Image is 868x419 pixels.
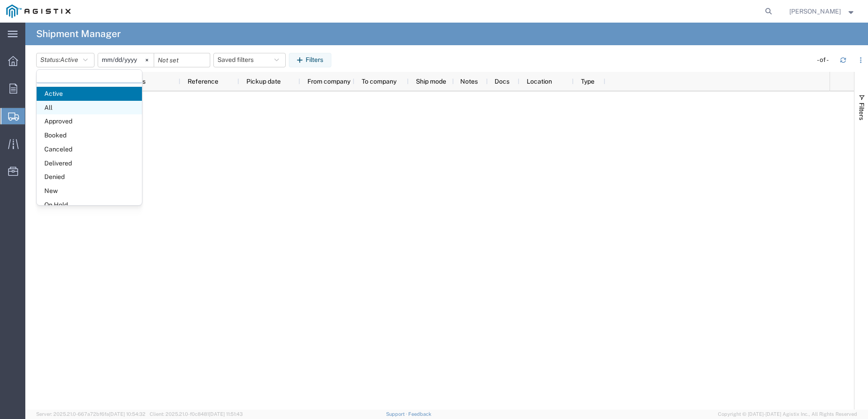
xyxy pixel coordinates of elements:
[6,5,71,18] img: logo
[37,128,142,142] span: Booked
[37,198,142,212] span: On Hold
[98,53,154,67] input: Not set
[789,6,856,17] button: [PERSON_NAME]
[416,78,446,85] span: Ship mode
[37,114,142,128] span: Approved
[37,184,142,198] span: New
[109,411,146,417] span: [DATE] 10:54:32
[386,411,409,417] a: Support
[37,142,142,156] span: Canceled
[307,78,350,85] span: From company
[154,53,210,67] input: Not set
[581,78,594,85] span: Type
[246,78,281,85] span: Pickup date
[817,55,833,65] div: - of -
[37,156,142,170] span: Delivered
[858,103,865,120] span: Filters
[460,78,478,85] span: Notes
[37,87,142,101] span: Active
[188,78,218,85] span: Reference
[36,23,121,45] h4: Shipment Manager
[289,53,331,67] button: Filters
[209,411,243,417] span: [DATE] 11:51:43
[408,411,431,417] a: Feedback
[36,411,146,417] span: Server: 2025.21.0-667a72bf6fa
[36,53,94,67] button: Status:Active
[789,6,841,16] span: Christy Escalante
[213,53,286,67] button: Saved filters
[60,56,78,63] span: Active
[362,78,396,85] span: To company
[37,101,142,115] span: All
[718,410,857,418] span: Copyright © [DATE]-[DATE] Agistix Inc., All Rights Reserved
[150,411,243,417] span: Client: 2025.21.0-f0c8481
[495,78,509,85] span: Docs
[527,78,552,85] span: Location
[37,170,142,184] span: Denied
